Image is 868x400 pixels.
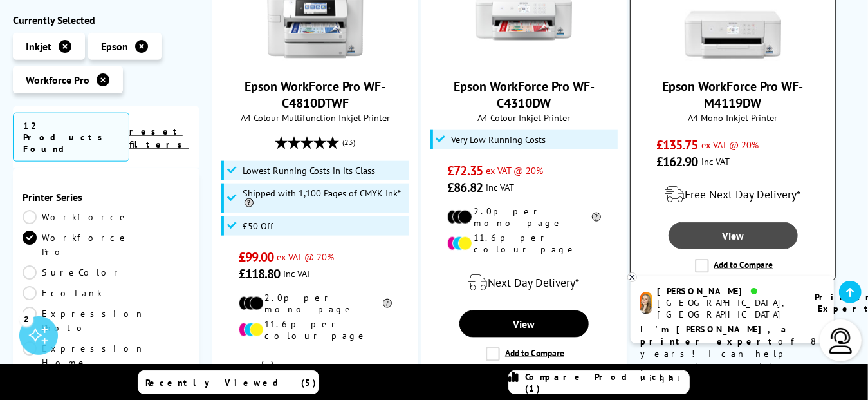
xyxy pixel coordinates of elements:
[23,190,190,203] span: Printer Series
[267,55,364,68] a: Epson WorkForce Pro WF-C4810DTWF
[447,179,483,196] span: £86.82
[459,310,589,338] a: View
[23,341,145,369] a: Expression Home
[239,318,392,341] li: 11.6p per colour page
[447,162,483,179] span: £72.35
[447,232,600,255] li: 11.6p per colour page
[701,155,730,167] span: inc VAT
[23,285,106,300] a: EcoTank
[23,306,145,334] a: Expression Photo
[486,164,543,176] span: ex VAT @ 20%
[243,166,375,176] span: Lowest Running Costs in its Class
[669,222,798,249] a: View
[138,370,319,394] a: Recently Viewed (5)
[283,267,311,280] span: inc VAT
[508,370,690,394] a: Compare Products (1)
[277,251,334,263] span: ex VAT @ 20%
[640,323,790,347] b: I'm [PERSON_NAME], a printer expert
[239,292,392,315] li: 2.0p per mono page
[23,209,129,224] a: Workforce
[245,78,385,111] a: Epson WorkForce Pro WF-C4810DTWF
[13,112,129,161] span: 12 Products Found
[486,181,514,193] span: inc VAT
[640,323,824,385] p: of 8 years! I can help you choose the right product
[13,13,199,26] div: Currently Selected
[452,135,546,145] span: Very Low Running Costs
[447,205,600,229] li: 2.0p per mono page
[26,73,89,86] span: Workforce Pro
[476,55,572,68] a: Epson WorkForce Pro WF-C4310DW
[239,265,281,282] span: £118.80
[656,137,698,153] span: £135.75
[656,153,698,170] span: £162.90
[26,39,51,52] span: Inkjet
[101,39,128,52] span: Epson
[658,297,799,320] div: [GEOGRAPHIC_DATA], [GEOGRAPHIC_DATA]
[243,221,273,231] span: £50 Off
[429,265,620,301] div: modal_delivery
[695,259,773,273] label: Add to Compare
[663,78,804,111] a: Epson WorkForce Pro WF-M4119DW
[239,249,274,265] span: £99.00
[219,351,411,387] div: modal_delivery
[23,230,129,258] a: Workforce Pro
[23,265,123,279] a: SureColor
[219,111,411,124] span: A4 Colour Multifunction Inkjet Printer
[637,176,829,213] div: modal_delivery
[429,111,620,124] span: A4 Colour Inkjet Printer
[685,55,781,68] a: Epson WorkForce Pro WF-M4119DW
[129,125,189,149] a: reset filters
[640,292,652,314] img: amy-livechat.png
[243,188,406,209] span: Shipped with 1,100 Pages of CMYK Ink*
[701,138,759,151] span: ex VAT @ 20%
[19,312,33,326] div: 2
[658,285,799,297] div: [PERSON_NAME]
[146,377,317,388] span: Recently Viewed (5)
[526,371,689,394] span: Compare Products (1)
[486,347,564,361] label: Add to Compare
[342,130,355,155] span: (23)
[828,328,854,354] img: user-headset-light.svg
[637,111,829,124] span: A4 Mono Inkjet Printer
[454,78,595,111] a: Epson WorkForce Pro WF-C4310DW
